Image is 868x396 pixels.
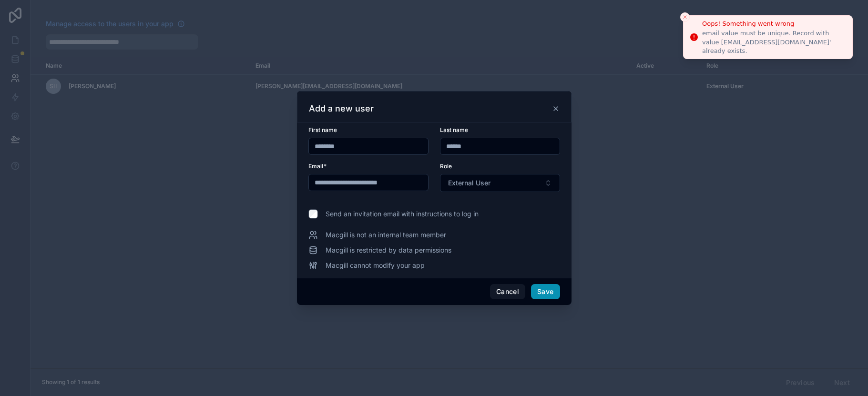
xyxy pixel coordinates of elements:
[326,209,479,219] span: Send an invitation email with instructions to log in
[702,29,845,55] div: email value must be unique. Record with value [EMAIL_ADDRESS][DOMAIN_NAME]' already exists.
[448,178,490,188] span: External User
[309,103,374,114] h3: Add a new user
[490,284,525,299] button: Cancel
[440,126,468,133] span: Last name
[326,261,425,270] span: Macgill cannot modify your app
[440,174,560,192] button: Select Button
[308,126,337,133] span: First name
[680,12,690,22] button: Close toast
[326,245,451,255] span: Macgill is restricted by data permissions
[308,162,323,170] span: Email
[326,230,446,240] span: Macgill is not an internal team member
[531,284,560,299] button: Save
[702,19,845,29] div: Oops! Something went wrong
[440,162,452,170] span: Role
[308,209,318,219] input: Send an invitation email with instructions to log in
